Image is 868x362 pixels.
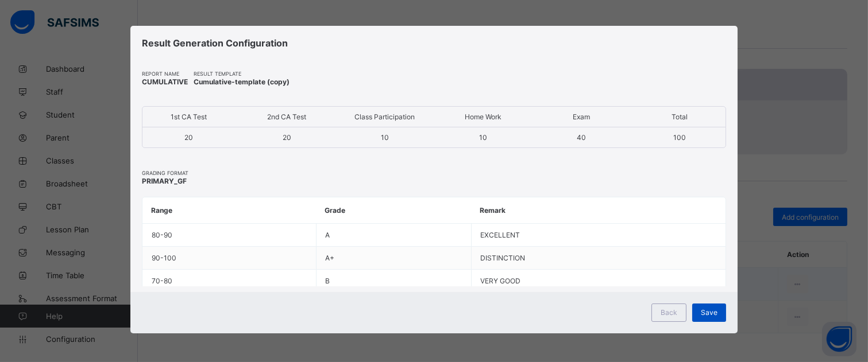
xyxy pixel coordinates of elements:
span: Exam [573,112,590,121]
td: A+ [316,247,471,270]
td: 70 - 80 [142,270,316,293]
td: A [316,224,471,247]
td: 90 - 100 [142,247,316,270]
span: 2nd CA Test [267,112,306,121]
th: Grade [316,197,471,224]
span: Home Work [465,112,501,121]
span: Cumulative-template (copy) [194,77,290,86]
span: 1st CA Test [171,112,207,121]
span: 20 [184,133,193,142]
span: 40 [577,133,586,142]
span: Class Participation [355,112,415,121]
td: VERY GOOD [471,270,726,293]
span: CUMULATIVE [142,77,188,86]
span: Report Name [142,71,179,77]
th: Remark [471,197,726,224]
span: 20 [283,133,291,142]
span: Save [701,308,717,317]
span: 10 [381,133,389,142]
td: 80 - 90 [142,224,316,247]
td: DISTINCTION [471,247,726,270]
span: Result Generation Configuration [142,37,288,49]
td: EXCELLENT [471,224,726,247]
span: Result Template [194,71,241,77]
td: B [316,270,471,293]
span: Total [672,112,688,121]
span: 100 [673,133,686,142]
span: 10 [479,133,487,142]
span: PRIMARY_GF [142,177,727,185]
span: Back [661,308,677,317]
th: Range [142,197,316,224]
span: Grading Format [142,170,188,176]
